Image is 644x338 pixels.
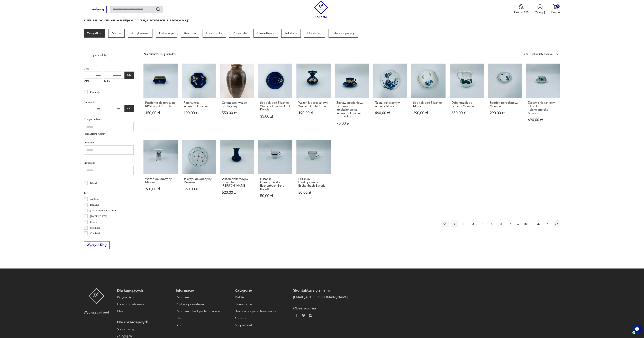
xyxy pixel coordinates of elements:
p: [GEOGRAPHIC_DATA] [90,208,117,213]
a: Meble [234,295,289,300]
a: Patera/misa Wunsiedel BavariaPatera/misa Wunsiedel Bavaria190,00 zł [182,64,216,133]
img: Ikonka użytkownika [537,4,543,10]
button: 1831 [522,220,531,227]
p: Dla sprzedających [117,320,172,325]
p: 290,00 zł [413,111,444,115]
img: Patyna - sklep z meblami i dekoracjami vintage [312,1,330,18]
a: Zestaw śniadaniowy Filiżanka kolekcjonerska MeissenZestaw śniadaniowy Filiżanka kolekcjonerska Me... [526,64,560,133]
a: Spodek pod filiżankę Wunsidel Bavaria Echt KobaltSpodek pod filiżankę Wunsidel Bavaria Echt Kobal... [258,64,292,133]
img: da9060093f698e4c3cedc1453eec5031.webp [295,314,298,317]
p: 150,00 zł [145,111,176,115]
a: Zestaw śniadaniowy Filiżanka kolekcjonerska Wunsiedel Bavaria Echt KobaltZestaw śniadaniowy Filiż... [335,64,369,133]
a: Dekoracje i przechowywanie [234,309,289,314]
p: 35,00 zł [260,115,291,118]
p: 70,00 zł [337,122,367,125]
button: 1832 [533,220,541,227]
label: MAX [104,79,123,85]
img: Ikona koszyka [553,4,558,10]
a: Dekoracje [156,29,177,38]
h1: Pełna oferta sklepu - najnowsze produkty [84,16,189,22]
a: Kuchnia [181,29,199,38]
a: Spodek pod filiżankę MeissenSpodek pod filiżankę Meissen290,00 zł [411,64,445,133]
h3: Spodek pod filiżankę Wunsidel Bavaria Echt Kobalt [260,101,291,111]
a: Regulamin [176,295,230,300]
h3: Filiżanka kolekcjonerska Eschenbach Echt Kobalt [260,177,291,191]
img: Ikona medalu [519,4,524,10]
a: Sprzedawaj [117,327,172,332]
p: 620,00 zł [222,191,252,194]
button: Zaloguj [535,4,545,14]
a: Idea [117,309,172,314]
a: Sprzedawaj [84,8,107,11]
p: Ćmielów [90,237,100,241]
p: 50,00 zł [260,194,291,198]
button: 2 [469,220,477,227]
button: 5 [497,220,505,227]
a: [EMAIL_ADDRESS][DOMAIN_NAME] [293,295,348,300]
a: Regulamin kart podarunkowych [176,309,230,314]
a: Oświetlenie [253,29,278,38]
p: Patyna B2B [514,11,529,14]
p: ceramika [90,226,100,230]
p: 550,00 zł [222,111,252,115]
p: Koszyk [551,11,560,14]
p: 690,00 zł [528,118,558,122]
a: Tekstylia [281,29,301,38]
p: 650,00 zł [451,111,482,115]
a: Wszystkie [84,29,105,38]
p: Dla kupujących [117,288,172,293]
p: 860,00 zł [184,187,214,191]
button: Patyna B2B [514,4,529,14]
button: Sprzedawaj [84,6,107,13]
button: 1 [460,220,467,227]
a: FAQ [176,316,230,321]
div: Sortuj według daty dodania [523,52,552,56]
h3: Zestaw śniadaniowy Filiżanka kolekcjonerska Wunsiedel Bavaria Echt Kobalt [337,101,367,118]
button: 0Koszyk [551,4,560,14]
p: art deco [90,197,99,201]
a: Talerze i patery [329,29,358,38]
h3: Puzderko dekoracyjne KPM Royal Porzellan [145,101,176,108]
h3: Filiżanka kolekcjonerska Eschenbach Bavaria [298,177,329,188]
p: Wybierz vintage! [84,310,109,315]
p: Elektronika [203,29,226,38]
h3: Spodek pod filiżankę Meissen [413,101,444,108]
a: Patyna B2B [117,295,172,300]
a: Wazon dekoracyjny MeissenWazon dekoracyjny Meissen760,00 zł [143,140,178,206]
p: Kategorie [234,288,289,293]
label: MIN [84,79,102,85]
button: OK [124,105,134,112]
a: Ikona medaluPatyna B2B [514,4,529,14]
p: Promocja [90,90,100,94]
h3: Patera/misa Wunsiedel Bavaria [184,101,214,108]
p: Dla dzieci [304,29,325,38]
p: 50,00 zł [298,191,329,194]
h3: Spodek porcelanowy Meissen [490,101,520,108]
button: 4 [488,220,495,227]
h3: Talerzyk dekoracyjny Meissen [184,177,214,184]
button: 6 [507,220,514,227]
a: Blog [176,323,230,328]
a: Meble [108,29,125,38]
p: Kraj pochodzenia [84,117,134,122]
p: Producent [84,140,134,145]
p: Informacje [176,288,230,293]
a: Wazonik porcelanowy Wunsidel Echt KobaltWazonik porcelanowy Wunsidel Echt Kobalt190,00 zł [296,64,331,133]
a: Ceramiczny wazon podłogowyCeramiczny wazon podłogowy550,00 zł [220,64,254,133]
img: 37d27d81a828e637adc9f9cb2e3d3a8a.webp [302,314,305,317]
a: Antykwariat [128,29,152,38]
p: 190,00 zł [298,111,329,115]
a: Pozostałe [229,29,250,38]
h3: Wazon dekoracyjny Rosenthal [PERSON_NAME] [222,177,252,188]
p: Tag [84,191,134,195]
p: Bauhaus [90,203,99,207]
button: OK [124,72,134,79]
a: Dzbanuszek do herbaty MeissenDzbanuszek do herbaty Meissen650,00 zł [450,64,484,133]
p: [DATE][DATE] [90,214,107,219]
h3: Ceramiczny wazon podłogowy [222,101,252,108]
